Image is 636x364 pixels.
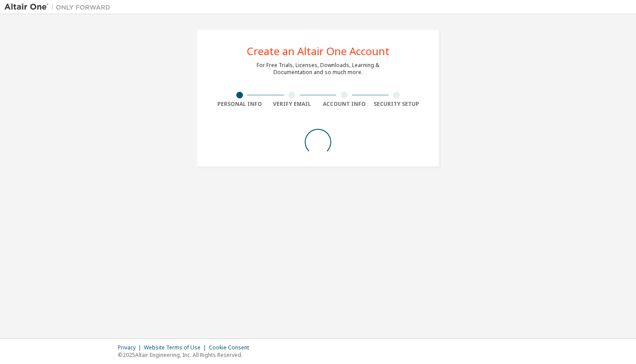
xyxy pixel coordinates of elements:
[4,3,115,11] img: Altair One
[266,101,318,108] div: Verify Email
[144,344,209,351] div: Website Terms of Use
[118,344,144,351] div: Privacy
[371,101,423,108] div: Security Setup
[118,351,254,359] p: © 2025 Altair Engineering, Inc. All Rights Reserved.
[257,62,379,76] div: For Free Trials, Licenses, Downloads, Learning & Documentation and so much more.
[213,101,266,108] div: Personal Info
[247,46,390,56] div: Create an Altair One Account
[209,344,254,351] div: Cookie Consent
[318,101,371,108] div: Account Info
